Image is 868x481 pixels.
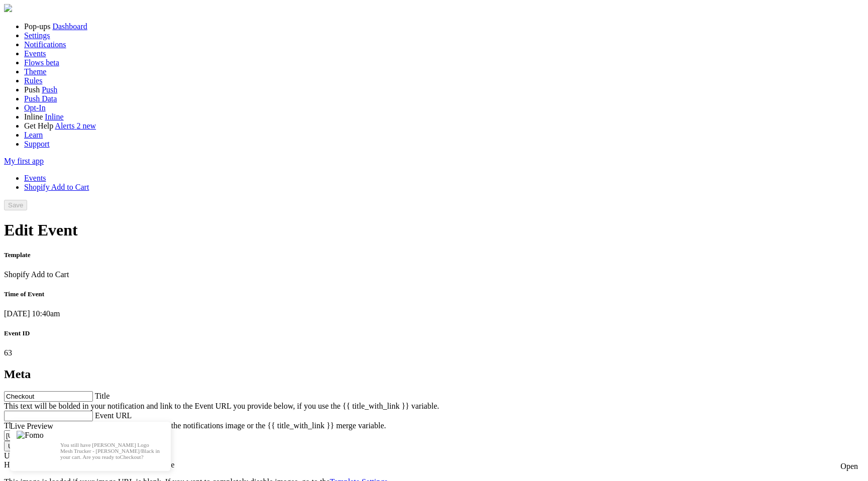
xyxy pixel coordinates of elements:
[4,368,864,381] h2: Meta
[24,183,89,191] a: Shopify Add to Cart
[24,103,46,112] a: Opt-In
[4,329,864,337] h5: Event ID
[4,251,864,259] h5: Template
[17,431,43,471] img: Fomo
[55,122,96,130] a: Alerts 2 new
[4,451,864,460] div: URL of your notification's image
[24,31,50,40] a: Settings
[24,140,50,148] a: Support
[60,442,161,460] p: You still have [PERSON_NAME] Logo Mesh Trucker - [PERSON_NAME]/Black in your cart. Are you ready ...
[52,22,87,31] a: Dashboard
[4,290,864,298] h5: Time of Event
[45,112,63,121] a: Inline
[10,422,171,431] div: Live Preview
[24,112,43,121] span: Inline
[4,270,864,279] p: Shopify Add to Cart
[4,200,27,210] button: Save
[24,85,40,94] span: Push
[95,392,110,400] label: Title
[24,122,53,130] span: Get Help
[24,67,46,76] a: Theme
[4,221,864,239] h1: Edit Event
[24,58,44,67] span: Flows
[95,411,132,420] label: Event URL
[24,76,42,85] a: Rules
[840,462,858,471] div: Open
[4,157,44,165] a: My first app
[4,460,864,469] div: Heads up: You are using the template's default image
[46,58,59,67] span: beta
[24,22,50,31] span: Pop-ups
[4,348,864,357] p: 63
[76,122,96,130] span: 2 new
[42,85,57,94] a: Push
[24,49,46,58] a: Events
[24,94,57,103] a: Push Data
[4,309,864,318] p: [DATE] 10:40am
[4,441,33,451] button: Upload
[4,402,864,411] div: This text will be bolded in your notification and link to the Event URL you provide below, if you...
[24,131,43,139] a: Learn
[4,4,12,12] img: fomo-relay-logo-orange.svg
[4,421,864,430] div: This is where your visitors will be sent if they click the notifications image or the {{ title_wi...
[120,454,141,460] a: Checkout
[24,174,46,182] a: Events
[24,40,66,49] a: Notifications
[55,122,74,130] span: Alerts
[24,58,59,67] a: Flows beta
